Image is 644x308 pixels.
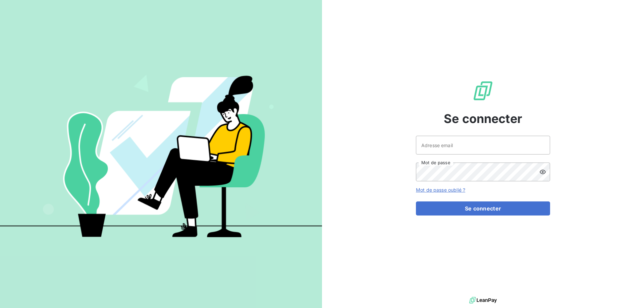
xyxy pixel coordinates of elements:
[469,295,497,305] img: logo
[416,201,550,215] button: Se connecter
[416,136,550,155] input: placeholder
[444,110,522,128] span: Se connecter
[416,187,465,193] a: Mot de passe oublié ?
[472,80,494,102] img: Logo LeanPay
